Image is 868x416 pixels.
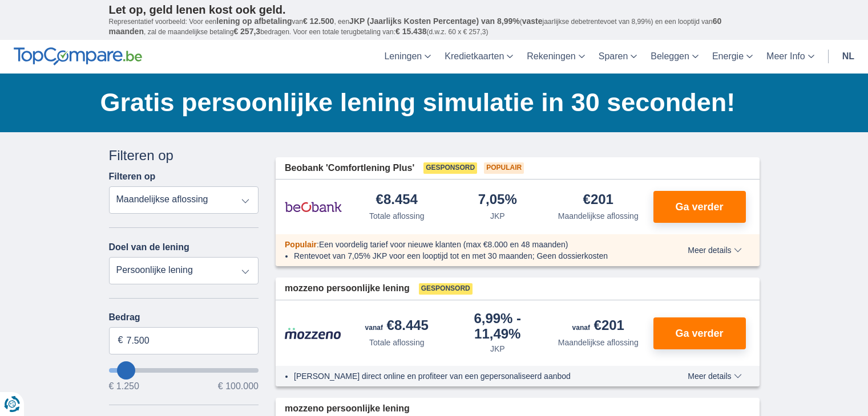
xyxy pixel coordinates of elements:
span: vaste [522,17,543,26]
a: Leningen [377,40,438,74]
span: € 12.500 [303,17,334,26]
span: 60 maanden [109,17,722,36]
div: JKP [490,210,505,222]
a: Sparen [592,40,644,74]
div: Totale aflossing [369,210,425,222]
p: Let op, geld lenen kost ook geld. [109,3,760,17]
span: Gesponsord [419,283,473,295]
div: €8.445 [365,319,429,335]
span: mozzeno persoonlijke lening [285,402,410,415]
label: Bedrag [109,312,259,323]
span: € 1.250 [109,382,139,391]
span: Ga verder [675,202,723,212]
span: mozzeno persoonlijke lening [285,282,410,295]
button: Ga verder [653,191,746,223]
a: Beleggen [644,40,705,74]
p: Representatief voorbeeld: Voor een van , een ( jaarlijkse debetrentevoet van 8,99%) en een loopti... [109,17,760,37]
span: Meer details [688,246,741,254]
span: € 100.000 [218,382,259,391]
div: Totale aflossing [369,337,425,348]
div: Maandelijkse aflossing [558,337,639,348]
button: Meer details [679,246,750,255]
img: product.pl.alt Mozzeno [285,327,342,340]
a: Rekeningen [520,40,591,74]
div: : [276,239,655,250]
span: Populair [484,162,524,174]
div: Filteren op [109,146,259,165]
button: Meer details [679,372,750,381]
span: Ga verder [675,328,723,338]
span: JKP (Jaarlijks Kosten Percentage) van 8,99% [349,17,520,26]
div: €201 [583,193,613,208]
span: Meer details [688,372,741,380]
a: Meer Info [760,40,821,74]
li: [PERSON_NAME] direct online en profiteer van een gepersonaliseerd aanbod [294,370,646,382]
span: lening op afbetaling [216,17,292,26]
button: Ga verder [653,317,746,349]
span: € 257,3 [233,27,260,36]
div: 6,99% [452,312,544,341]
h1: Gratis persoonlijke lening simulatie in 30 seconden! [100,85,760,120]
span: Gesponsord [423,162,477,174]
span: € 15.438 [395,27,427,36]
div: Maandelijkse aflossing [558,210,639,222]
div: 7,05% [478,193,517,208]
input: wantToBorrow [109,368,259,373]
span: Beobank 'Comfortlening Plus' [285,162,414,175]
span: Een voordelig tarief voor nieuwe klanten (max €8.000 en 48 maanden) [319,240,568,249]
img: product.pl.alt Beobank [285,193,342,221]
span: Populair [285,240,317,249]
div: JKP [490,343,505,354]
li: Rentevoet van 7,05% JKP voor een looptijd tot en met 30 maanden; Geen dossierkosten [294,250,646,262]
img: TopCompare [14,47,142,66]
label: Doel van de lening [109,242,189,252]
span: € [118,334,123,347]
div: €8.454 [376,193,418,208]
a: Kredietkaarten [438,40,520,74]
a: nl [835,40,861,74]
div: €201 [572,319,624,335]
a: Energie [705,40,760,74]
label: Filteren op [109,172,156,182]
